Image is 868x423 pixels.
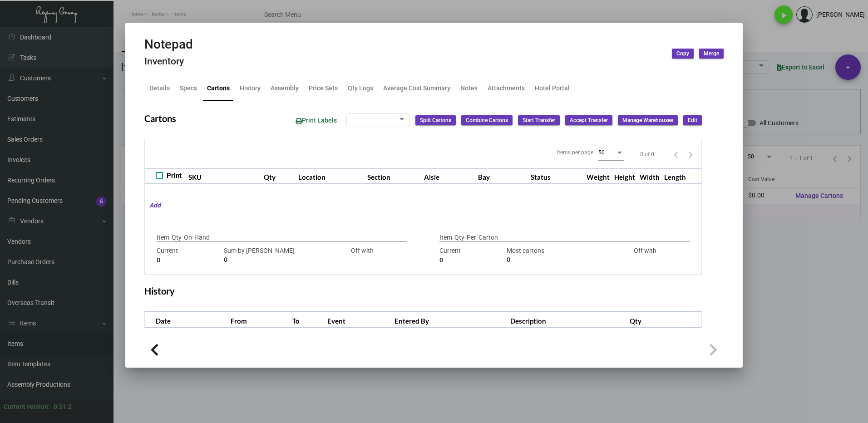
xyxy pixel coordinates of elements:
[627,312,701,328] th: Qty
[518,115,560,125] button: Start Transfer
[622,117,673,124] span: Manage Warehouses
[476,168,528,184] th: Bay
[466,117,508,124] span: Combine Cartons
[186,168,261,184] th: SKU
[523,117,555,124] span: Start Transfer
[460,84,478,93] div: Notes
[618,115,678,125] button: Manage Warehouses
[392,312,508,328] th: Entered By
[415,115,456,125] button: Split Cartons
[570,117,608,124] span: Accept Transfer
[194,233,210,242] p: Hand
[507,246,609,265] div: Most cartons
[467,233,476,242] p: Per
[422,168,476,184] th: Aisle
[439,233,452,242] p: Item
[557,148,595,157] div: Items per page:
[288,112,344,129] button: Print Labels
[309,84,338,93] div: Price Sets
[704,50,719,58] span: Merge
[172,233,182,242] p: Qty
[145,312,228,328] th: Date
[612,168,637,184] th: Height
[144,285,175,296] h2: History
[614,246,676,265] div: Off with
[383,84,450,93] div: Average Cost Summary
[565,115,612,125] button: Accept Transfer
[683,147,698,162] button: Next page
[478,233,498,242] p: Carton
[144,56,193,67] h4: Inventory
[167,170,182,181] span: Print
[683,115,702,125] button: Edit
[669,147,683,162] button: Previous page
[261,168,296,184] th: Qty
[240,84,261,93] div: History
[461,115,513,125] button: Combine Cartons
[4,402,50,412] div: Current version:
[184,233,192,242] p: On
[688,117,697,124] span: Edit
[454,233,464,242] p: Qty
[584,168,612,184] th: Weight
[508,312,628,328] th: Description
[271,84,299,93] div: Assembly
[325,312,392,328] th: Event
[144,113,176,124] h2: Cartons
[331,246,394,265] div: Off with
[296,117,337,124] span: Print Labels
[598,149,605,156] span: 50
[662,168,688,184] th: Length
[157,233,169,242] p: Item
[676,50,689,58] span: Copy
[224,246,326,265] div: Sum by [PERSON_NAME]
[439,246,502,265] div: Current
[365,168,422,184] th: Section
[149,84,170,93] div: Details
[420,117,451,124] span: Split Cartons
[145,201,161,210] mat-hint: Add
[535,84,570,93] div: Hotel Portal
[528,168,584,184] th: Status
[699,49,724,59] button: Merge
[637,168,662,184] th: Width
[488,84,525,93] div: Attachments
[180,84,197,93] div: Specs
[144,37,193,52] h2: Notepad
[54,402,72,412] div: 0.51.2
[290,312,325,328] th: To
[640,150,654,158] div: 0 of 0
[348,84,373,93] div: Qty Logs
[207,84,230,93] div: Cartons
[672,49,694,59] button: Copy
[598,149,624,156] mat-select: Items per page:
[296,168,365,184] th: Location
[228,312,290,328] th: From
[157,246,219,265] div: Current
